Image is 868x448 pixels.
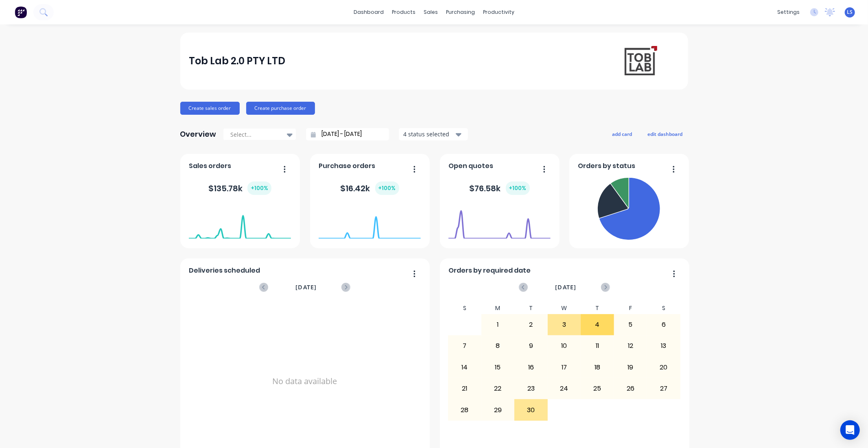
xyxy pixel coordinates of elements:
[448,378,481,399] div: 21
[514,302,548,314] div: T
[840,420,860,440] div: Open Intercom Messenger
[515,315,547,335] div: 2
[515,336,547,356] div: 9
[180,102,240,115] button: Create sales order
[515,357,547,378] div: 16
[399,128,468,140] button: 4 status selected
[548,336,581,356] div: 10
[647,302,680,314] div: S
[581,378,614,399] div: 25
[180,126,216,142] div: Overview
[614,378,647,399] div: 26
[448,302,481,314] div: S
[420,6,442,18] div: sales
[482,378,514,399] div: 22
[470,181,530,195] div: $ 76.58k
[607,129,638,139] button: add card
[647,357,680,378] div: 20
[479,6,518,18] div: productivity
[643,129,688,139] button: edit dashboard
[548,302,581,314] div: W
[622,44,658,78] img: Tob Lab 2.0 PTY LTD
[15,6,27,18] img: Factory
[548,315,581,335] div: 3
[247,181,271,195] div: + 100 %
[581,336,614,356] div: 11
[208,181,271,195] div: $ 135.78k
[506,181,530,195] div: + 100 %
[482,315,514,335] div: 1
[295,283,317,292] span: [DATE]
[442,6,479,18] div: purchasing
[555,283,576,292] span: [DATE]
[482,357,514,378] div: 15
[647,315,680,335] div: 6
[548,378,581,399] div: 24
[647,336,680,356] div: 13
[515,400,547,420] div: 30
[246,102,315,115] button: Create purchase order
[481,302,515,314] div: M
[581,302,614,314] div: T
[319,161,375,171] span: Purchase orders
[189,53,285,69] div: Tob Lab 2.0 PTY LTD
[482,400,514,420] div: 29
[548,357,581,378] div: 17
[614,315,647,335] div: 5
[614,357,647,378] div: 19
[581,357,614,378] div: 18
[773,6,804,18] div: settings
[448,336,481,356] div: 7
[847,9,853,16] span: LS
[403,130,455,138] div: 4 status selected
[647,378,680,399] div: 27
[515,378,547,399] div: 23
[388,6,420,18] div: products
[482,336,514,356] div: 8
[375,181,399,195] div: + 100 %
[578,161,635,171] span: Orders by status
[581,315,614,335] div: 4
[614,336,647,356] div: 12
[448,357,481,378] div: 14
[350,6,388,18] a: dashboard
[448,400,481,420] div: 28
[341,181,399,195] div: $ 16.42k
[448,161,493,171] span: Open quotes
[614,302,647,314] div: F
[189,161,231,171] span: Sales orders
